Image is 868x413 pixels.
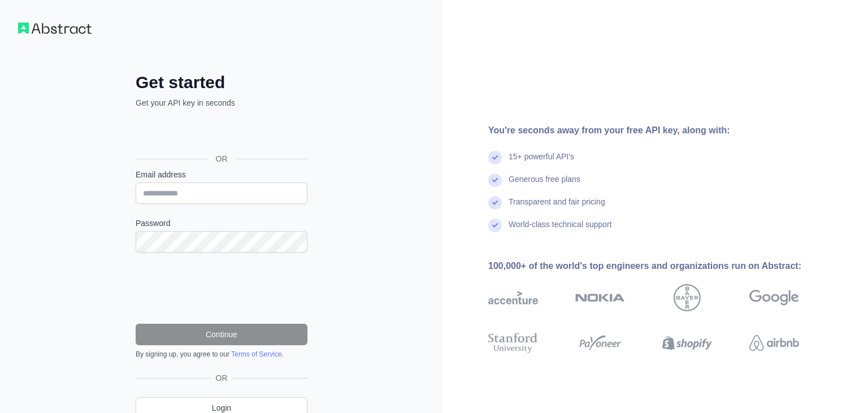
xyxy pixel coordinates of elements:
img: nokia [575,284,625,311]
img: check mark [488,151,502,164]
iframe: Sign in with Google Button [130,121,311,146]
div: By signing up, you agree to our . [136,350,307,359]
img: shopify [662,331,712,355]
iframe: reCAPTCHA [136,266,307,310]
img: check mark [488,219,502,232]
div: 100,000+ of the world's top engineers and organizations run on Abstract: [488,259,835,273]
div: World-class technical support [509,219,612,241]
label: Password [136,218,307,229]
div: 15+ powerful API's [509,151,574,173]
span: OR [207,153,237,164]
a: Terms of Service [231,350,281,358]
img: payoneer [575,331,625,355]
img: airbnb [749,331,799,355]
div: Generous free plans [509,173,580,196]
img: stanford university [488,331,538,355]
img: Workflow [18,23,92,34]
label: Email address [136,169,307,180]
img: check mark [488,173,502,187]
div: Sign in with Google. Opens in new tab [136,121,305,146]
div: You're seconds away from your free API key, along with: [488,124,835,137]
h2: Get started [136,72,307,93]
button: Continue [136,324,307,345]
img: check mark [488,196,502,210]
span: OR [211,372,232,384]
img: google [749,284,799,311]
img: bayer [674,284,701,311]
img: accenture [488,284,538,311]
div: Transparent and fair pricing [509,196,605,219]
p: Get your API key in seconds [136,97,307,108]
